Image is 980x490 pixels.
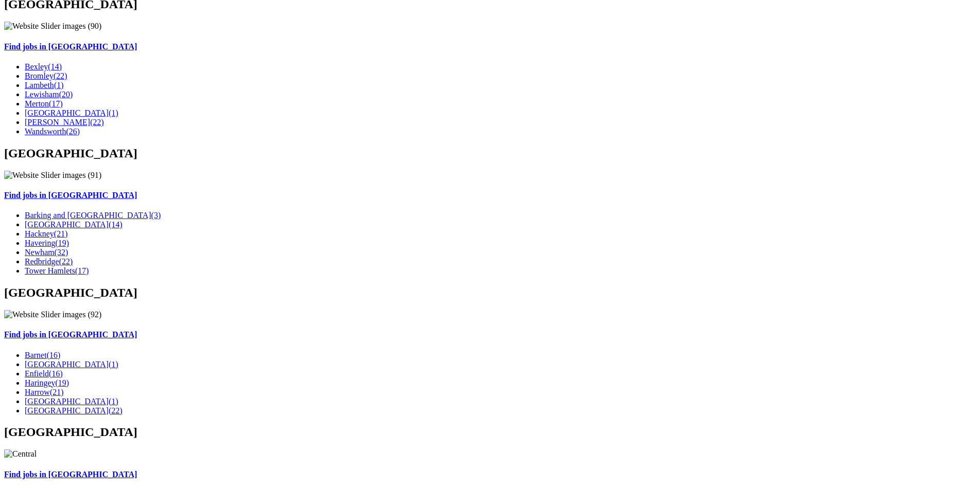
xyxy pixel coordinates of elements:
a: Bexley(14) [25,62,62,71]
img: Central [4,449,37,459]
span: (14) [48,62,62,71]
span: (1) [109,360,118,369]
a: Lambeth(1) [25,81,64,89]
span: (16) [49,369,63,378]
a: Tower Hamlets(17) [25,266,89,275]
span: (22) [109,406,122,415]
a: [GEOGRAPHIC_DATA](1) [25,397,118,406]
span: (14) [109,220,122,229]
span: (19) [56,239,69,247]
a: Harrow(21) [25,388,64,396]
span: (21) [50,388,64,396]
span: (19) [56,378,69,387]
a: [GEOGRAPHIC_DATA](1) [25,108,118,117]
a: Barking and [GEOGRAPHIC_DATA](3) [25,211,161,220]
img: Website Slider images (90) [4,22,101,31]
span: (22) [54,71,67,80]
span: (17) [75,266,89,275]
a: Lewisham(20) [25,90,73,99]
span: (1) [109,397,118,406]
span: (17) [49,99,63,108]
a: Bromley(22) [25,71,67,80]
h2: [GEOGRAPHIC_DATA] [4,286,976,300]
a: Merton(17) [25,99,63,108]
a: Find jobs in [GEOGRAPHIC_DATA] [4,330,976,339]
span: (22) [59,257,73,266]
a: Wandsworth(26) [25,127,80,136]
a: Find jobs in [GEOGRAPHIC_DATA] [4,470,976,479]
a: Havering(19) [25,239,69,247]
span: (1) [54,81,64,89]
span: (21) [54,229,68,238]
h2: [GEOGRAPHIC_DATA] [4,425,976,439]
a: Find jobs in [GEOGRAPHIC_DATA] [4,42,976,51]
a: [GEOGRAPHIC_DATA](1) [25,360,118,369]
a: Newham(32) [25,248,68,257]
a: [PERSON_NAME](22) [25,118,104,126]
a: Hackney(21) [25,229,68,238]
span: (22) [90,118,104,126]
img: Website Slider images (92) [4,310,101,319]
span: (26) [66,127,80,136]
a: Enfield(16) [25,369,63,378]
span: (16) [47,351,61,359]
span: (20) [59,90,73,99]
img: Website Slider images (91) [4,171,101,180]
a: Find jobs in [GEOGRAPHIC_DATA] [4,191,976,200]
a: [GEOGRAPHIC_DATA](22) [25,406,122,415]
a: Haringey(19) [25,378,69,387]
a: [GEOGRAPHIC_DATA](14) [25,220,122,229]
h2: [GEOGRAPHIC_DATA] [4,147,976,160]
span: (1) [109,108,118,117]
a: Barnet(16) [25,351,60,359]
a: Redbridge(22) [25,257,73,266]
span: (3) [151,211,161,220]
span: (32) [55,248,68,257]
